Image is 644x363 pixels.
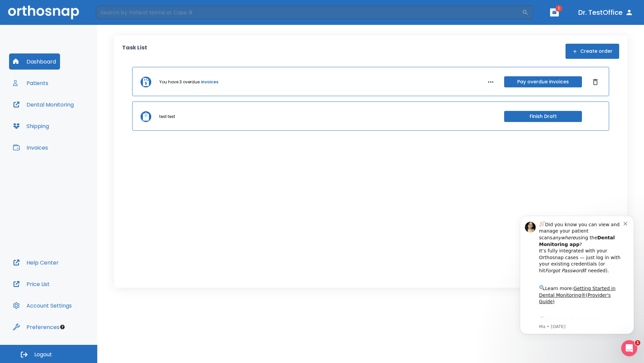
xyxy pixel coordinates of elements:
[9,319,63,335] button: Preferences
[29,118,114,124] p: Message from Ma, sent 1w ago
[159,79,200,85] p: You have 3 overdue
[9,254,63,271] button: Help Center
[29,111,89,123] a: App Store
[96,6,522,19] input: Search by Patient Name or Case #
[9,53,60,70] button: Dashboard
[114,14,119,20] button: Dismiss notification
[9,118,53,134] button: Shipping
[59,324,65,330] div: Tooltip anchor
[510,206,644,345] iframe: Intercom notifications message
[9,96,78,113] button: Dental Monitoring
[621,340,637,356] iframe: Intercom live chat
[201,79,218,85] a: invoices
[504,111,582,122] button: Finish Draft
[576,6,636,18] button: Dr. TestOffice
[159,114,175,120] p: test test
[9,139,52,156] button: Invoices
[29,110,114,144] div: Download the app: | ​ Let us know if you need help getting started!
[555,5,562,12] span: 1
[635,340,640,346] span: 1
[34,351,52,358] span: Logout
[122,44,147,59] p: Task List
[566,44,619,59] button: Create order
[9,75,52,91] button: Patients
[9,297,76,314] button: Account Settings
[9,276,54,292] button: Price List
[504,76,582,87] button: Pay overdue invoices
[8,5,79,19] img: Orthosnap
[590,77,601,87] button: Dismiss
